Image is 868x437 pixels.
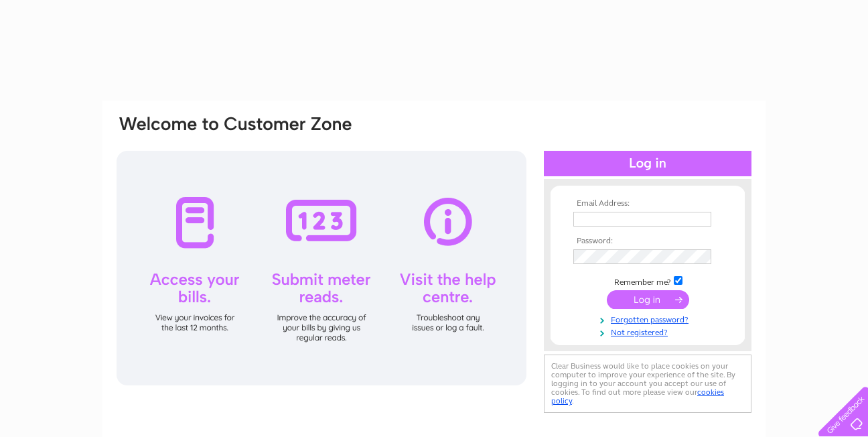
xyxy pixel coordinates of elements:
[570,274,725,288] td: Remember me?
[544,355,751,413] div: Clear Business would like to place cookies on your computer to improve your experience of the sit...
[607,290,689,309] input: Submit
[570,237,725,246] th: Password:
[551,387,724,405] a: cookies policy
[570,199,725,208] th: Email Address:
[573,325,725,338] a: Not registered?
[573,312,725,325] a: Forgotten password?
